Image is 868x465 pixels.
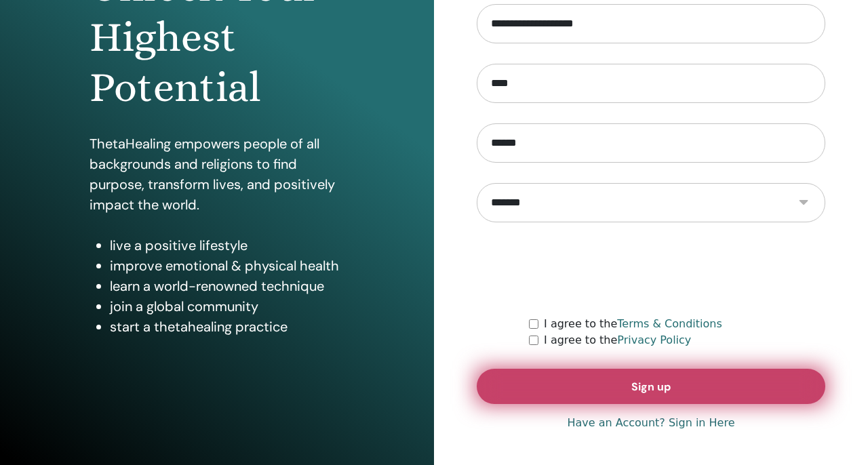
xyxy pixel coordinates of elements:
button: Sign up [477,369,825,404]
li: live a positive lifestyle [110,235,345,256]
label: I agree to the [544,316,722,332]
a: Privacy Policy [617,333,691,346]
li: improve emotional & physical health [110,256,345,276]
li: start a thetahealing practice [110,317,345,337]
label: I agree to the [544,332,691,348]
li: learn a world-renowned technique [110,276,345,296]
a: Have an Account? Sign in Here [567,415,734,431]
a: Terms & Conditions [617,317,722,330]
span: Sign up [631,380,671,394]
li: join a global community [110,296,345,317]
iframe: reCAPTCHA [548,243,754,296]
p: ThetaHealing empowers people of all backgrounds and religions to find purpose, transform lives, a... [90,134,345,215]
